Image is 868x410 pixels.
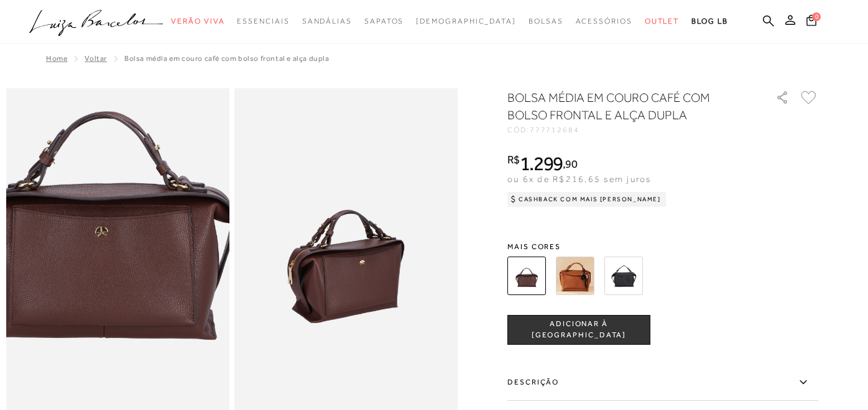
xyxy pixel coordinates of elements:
span: BLOG LB [691,17,727,25]
a: BLOG LB [691,10,727,33]
div: CÓD: [507,126,756,134]
img: BOLSA MÉDIA EM COURO CARAMELO COM BOLSO FRONTAL E ALÇA DUPLA [556,257,594,295]
span: Verão Viva [171,17,224,25]
h1: BOLSA MÉDIA EM COURO CAFÉ COM BOLSO FRONTAL E ALÇA DUPLA [507,89,741,124]
button: ADICIONAR À [GEOGRAPHIC_DATA] [507,315,650,345]
i: , [563,158,577,170]
span: ADICIONAR À [GEOGRAPHIC_DATA] [508,319,650,340]
a: categoryNavScreenReaderText [576,10,632,33]
span: Sapatos [364,17,404,25]
span: Bolsas [529,17,563,25]
img: BOLSA MÉDIA EM COURO PRETO COM BOLSO FRONTAL E ALÇA DUPLA [604,257,643,295]
img: BOLSA MÉDIA EM COURO CAFÉ COM BOLSO FRONTAL E ALÇA DUPLA [507,257,546,295]
a: Home [46,54,67,63]
span: Mais cores [507,243,818,250]
span: Outlet [645,17,680,25]
span: Essenciais [237,17,289,25]
span: 90 [565,157,577,170]
button: 0 [803,14,820,30]
div: Cashback com Mais [PERSON_NAME] [507,192,666,207]
a: categoryNavScreenReaderText [237,10,289,33]
i: R$ [507,154,520,165]
label: Descrição [507,365,818,401]
span: BOLSA MÉDIA EM COURO CAFÉ COM BOLSO FRONTAL E ALÇA DUPLA [124,54,330,63]
span: 777712684 [530,125,579,134]
a: noSubCategoriesText [416,10,516,33]
a: categoryNavScreenReaderText [302,10,352,33]
span: Sandálias [302,17,352,25]
span: Acessórios [576,17,632,25]
span: [DEMOGRAPHIC_DATA] [416,17,516,25]
a: categoryNavScreenReaderText [529,10,563,33]
a: categoryNavScreenReaderText [645,10,680,33]
span: ou 6x de R$216,65 sem juros [507,174,651,184]
a: categoryNavScreenReaderText [364,10,404,33]
span: 0 [812,12,821,21]
a: categoryNavScreenReaderText [171,10,224,33]
span: 1.299 [520,152,563,175]
a: Voltar [85,54,107,63]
